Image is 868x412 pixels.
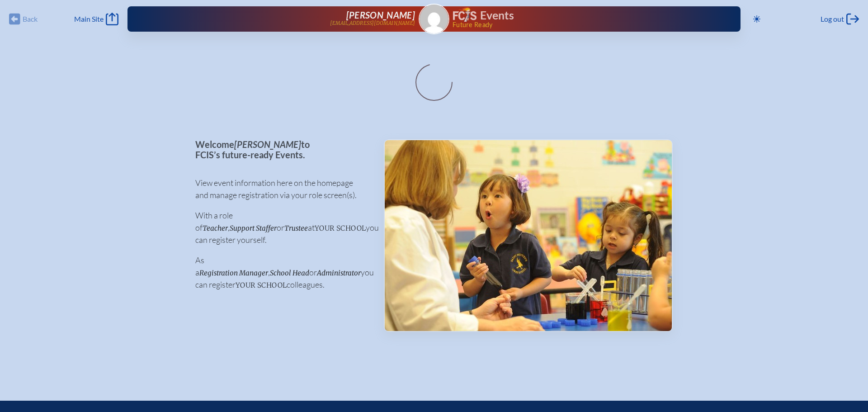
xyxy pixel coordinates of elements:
[821,14,844,24] span: Log out
[195,209,369,246] p: With a role of , or at you can register yourself.
[199,269,268,277] span: Registration Manager
[270,269,309,277] span: School Head
[230,224,277,232] span: Support Staffer
[195,139,369,160] p: Welcome to FCIS’s future-ready Events.
[284,224,308,232] span: Trustee
[419,4,449,34] a: Gravatar
[74,14,104,24] span: Main Site
[453,22,712,28] span: Future Ready
[195,254,369,291] p: As a , or you can register colleagues.
[156,10,415,28] a: [PERSON_NAME][EMAIL_ADDRESS][DOMAIN_NAME]
[330,20,415,26] p: [EMAIL_ADDRESS][DOMAIN_NAME]
[317,269,361,277] span: Administrator
[195,177,369,201] p: View event information here on the homepage and manage registration via your role screen(s).
[385,140,672,331] img: Events
[346,9,415,20] span: [PERSON_NAME]
[234,139,301,150] span: [PERSON_NAME]
[203,224,228,232] span: Teacher
[453,7,712,28] div: FCIS Events — Future ready
[236,281,287,289] span: your school
[74,13,118,25] a: Main Site
[315,224,366,232] span: your school
[420,5,448,33] img: Gravatar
